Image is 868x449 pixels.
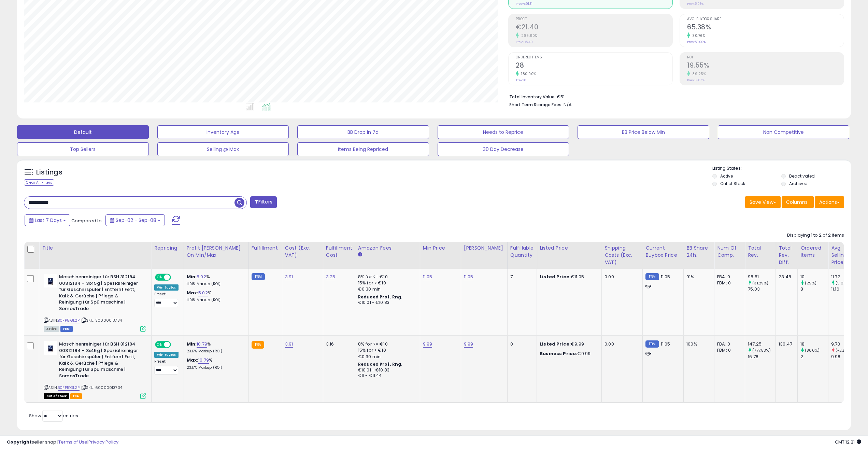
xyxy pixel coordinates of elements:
[187,357,243,370] div: %
[81,318,122,323] span: | SKU: 30000013734
[509,92,839,100] li: €51
[836,348,851,353] small: (-2.51%)
[187,290,199,296] b: Max:
[198,290,208,296] a: 5.02
[540,274,596,280] div: €11.05
[831,286,859,292] div: 11.16
[464,273,473,280] a: 11.05
[187,244,246,259] div: Profit [PERSON_NAME] on Min/Max
[187,282,243,286] p: 11.91% Markup (ROI)
[59,274,142,313] b: Maschinenreiniger für BSH 312194 00312194 – 3x45g | Spezialreiniger für Geschirrspüler | Entfernt...
[187,290,243,303] div: %
[187,274,243,286] div: %
[7,439,32,445] strong: Copyright
[831,354,859,360] div: 9.98
[105,214,165,226] button: Sep-02 - Sep-08
[786,199,808,206] span: Columns
[358,367,415,373] div: €10.01 - €10.83
[717,274,740,280] div: FBA: 0
[58,385,80,391] a: B0FP51GL2P
[712,165,851,172] p: Listing States:
[17,125,149,139] button: Default
[184,242,248,269] th: The percentage added to the cost of goods (COGS) that forms the calculator for Min & Max prices.
[805,280,816,286] small: (25%)
[540,351,596,357] div: €9.99
[157,125,289,139] button: Inventory Age
[540,341,596,347] div: €9.99
[423,273,432,280] a: 11.05
[358,244,417,252] div: Amazon Fees
[29,412,78,419] span: Show: entries
[326,341,350,347] div: 3.16
[805,348,820,353] small: (800%)
[745,196,781,208] button: Save View
[687,40,706,44] small: Prev: 50.00%
[154,284,179,291] div: Win BuyBox
[510,274,531,280] div: 7
[326,273,336,280] a: 3.25
[358,341,415,347] div: 8% for <= €10
[423,244,458,252] div: Min Price
[187,273,197,280] b: Min:
[686,341,709,347] div: 100%
[752,280,768,286] small: (31.29%)
[250,196,277,208] button: Filters
[358,300,415,306] div: €10.01 - €10.83
[687,17,844,21] span: Avg. Buybox Share
[36,168,62,177] h5: Listings
[358,252,362,258] small: Amazon Fees.
[187,341,197,347] b: Min:
[81,385,122,390] span: | SKU: 60000013734
[116,217,156,224] span: Sep-02 - Sep-08
[252,244,279,252] div: Fulfillment
[519,33,538,38] small: 289.80%
[800,341,828,347] div: 18
[687,2,703,6] small: Prev: 5.98%
[787,232,844,239] div: Displaying 1 to 2 of 2 items
[154,244,181,252] div: Repricing
[358,294,403,300] b: Reduced Prof. Rng.
[510,244,534,259] div: Fulfillable Quantity
[509,102,563,108] b: Short Term Storage Fees:
[686,274,709,280] div: 91%
[58,318,80,323] a: B0FP51GL2P
[187,341,243,354] div: %
[358,354,415,360] div: €0.30 min
[516,56,672,59] span: Ordered Items
[510,341,531,347] div: 0
[70,393,82,399] span: FBA
[464,244,504,252] div: [PERSON_NAME]
[509,94,556,100] b: Total Inventory Value:
[252,273,265,280] small: FBM
[358,286,415,292] div: €0.30 min
[717,347,740,353] div: FBM: 0
[831,274,859,280] div: 11.72
[438,125,569,139] button: Needs to Reprice
[748,341,775,347] div: 147.25
[516,23,672,32] h2: €21.40
[44,274,146,331] div: ASIN:
[779,274,792,280] div: 23.48
[717,244,742,259] div: Num of Comp.
[154,292,179,307] div: Preset:
[59,341,142,381] b: Maschinenreiniger für BSH 312194 00312194 – 3x45g | Spezialreiniger für Geschirrspüler | Entfernt...
[835,439,861,445] span: 2025-09-16 12:21 GMT
[197,273,206,280] a: 5.02
[197,341,207,348] a: 10.79
[540,244,599,252] div: Listed Price
[690,33,705,38] small: 30.76%
[516,78,526,82] small: Prev: 10
[252,341,264,349] small: FBA
[297,125,429,139] button: BB Drop in 7d
[60,326,73,332] span: FBM
[789,181,808,186] label: Archived
[71,218,103,224] span: Compared to:
[645,244,681,259] div: Current Buybox Price
[35,217,62,224] span: Last 7 Days
[604,244,640,266] div: Shipping Costs (Exc. VAT)
[779,244,795,266] div: Total Rev. Diff.
[170,342,181,348] span: OFF
[187,365,243,370] p: 23.17% Markup (ROI)
[44,341,57,355] img: 31DWDsSO8oL._SL40_.jpg
[748,274,775,280] div: 98.51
